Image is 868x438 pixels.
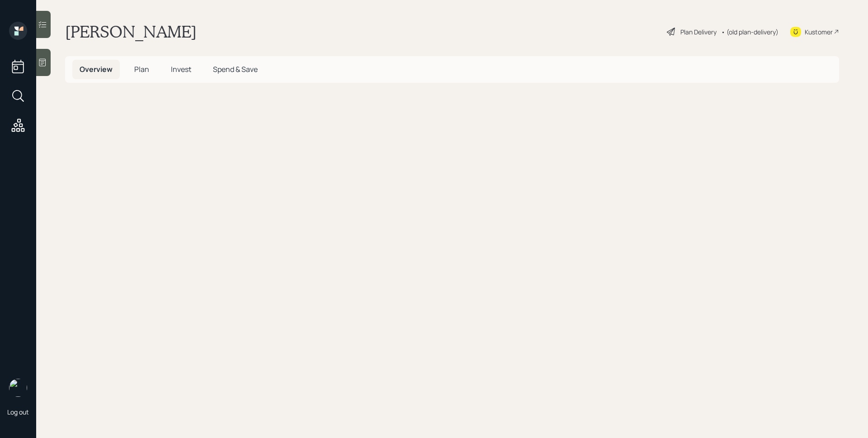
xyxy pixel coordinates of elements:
span: Spend & Save [213,64,258,74]
span: Overview [80,64,113,74]
div: Plan Delivery [680,27,717,37]
span: Invest [171,64,191,74]
span: Plan [134,64,149,74]
h1: [PERSON_NAME] [65,22,197,42]
div: Log out [7,408,29,416]
div: Kustomer [805,27,833,37]
div: • (old plan-delivery) [721,27,778,37]
img: james-distasi-headshot.png [9,379,27,397]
